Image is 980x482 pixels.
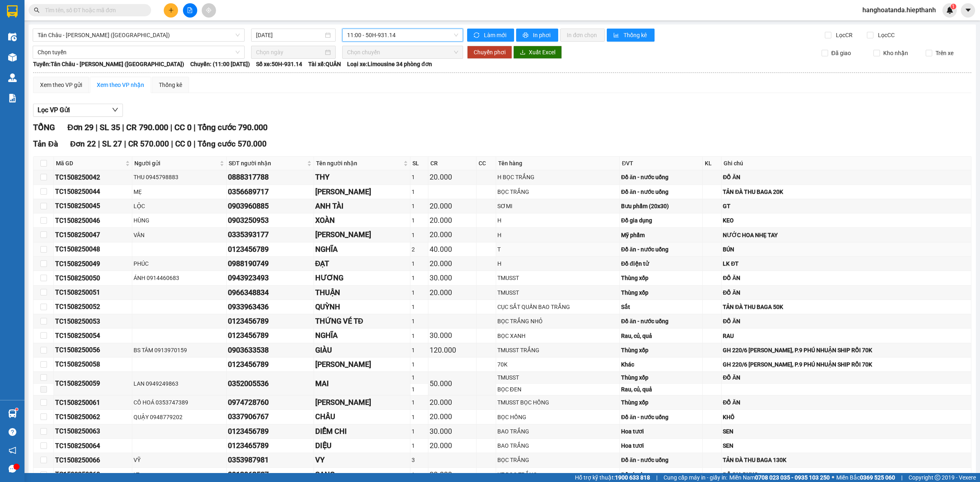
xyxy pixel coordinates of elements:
span: | [96,122,98,132]
div: 1 [412,373,427,382]
span: Mã GD [56,159,124,168]
td: TC1508250044 [54,185,132,199]
div: Thùng xốp [621,398,701,407]
div: 20.000 [430,171,475,183]
span: Thống kê [624,31,648,40]
span: CR 790.000 [126,122,168,132]
div: 0356689717 [228,186,312,198]
span: Trên xe [932,49,957,58]
div: 40.000 [430,244,475,255]
div: BỌC HỒNG [497,413,618,422]
span: 11:00 - 50H-931.14 [347,29,458,41]
div: Thùng xốp [621,273,701,282]
td: THY [314,170,410,184]
span: down [112,107,118,113]
div: THU 0945798883 [134,173,225,182]
td: THỨNG VÉ TĐ [314,314,410,329]
input: Tìm tên, số ĐT hoặc mã đơn [45,6,141,15]
td: 0123456789 [227,424,314,439]
td: 0352005536 [227,372,314,395]
td: TC1508250048 [54,242,132,257]
div: Thùng xốp [621,373,701,382]
td: TC1508250052 [54,300,132,314]
th: ĐVT [620,157,703,170]
div: ĐỒ ĂN [723,317,970,326]
div: THUẬN [315,287,409,298]
div: 1 [412,331,427,340]
div: NGHĨA [315,244,409,255]
div: TC1508250045 [55,201,131,211]
div: 1 [412,398,427,407]
div: 0988190749 [228,258,312,269]
td: TC1508250046 [54,213,132,228]
div: TMUSST [497,288,618,297]
div: 0903960885 [228,200,312,212]
div: Thùng xốp [621,346,701,355]
span: Kho nhận [880,49,911,58]
div: 1 [412,259,427,268]
div: SƠMI [497,202,618,211]
div: 2 [412,245,427,254]
td: 0123456789 [227,329,314,343]
button: plus [164,3,178,18]
div: Sắt [621,302,701,311]
td: NGHĨA [314,329,410,343]
div: TC1508250062 [55,412,131,422]
span: Tài xế: QUÂN [308,60,341,69]
td: MAI [314,372,410,395]
div: ĐỒ ĂN [723,373,970,382]
div: TC1508250047 [55,230,131,240]
div: 20.000 [430,229,475,240]
div: LAN 0949249863 [134,379,225,388]
div: 1 [412,216,427,225]
div: PHÚC [134,259,225,268]
div: Mỹ phẩm [621,231,701,240]
div: 20.000 [430,411,475,422]
div: TC1508250046 [55,215,131,226]
div: TC1508250042 [55,172,131,182]
div: [PERSON_NAME] [315,186,409,198]
div: TC1508250061 [55,398,131,408]
td: CHÂU [314,410,410,424]
th: Tên hàng [496,157,620,170]
div: H [497,259,618,268]
span: Lọc VP Gửi [38,105,70,115]
div: ĐỒ ĂN [723,273,970,282]
div: QUỲNH [315,301,409,313]
div: [PERSON_NAME] [315,397,409,408]
div: ĐỒ ĂN [723,398,970,407]
td: 0974728760 [227,395,314,410]
td: HỒNG NGỌC [314,395,410,410]
span: Chọn chuyến [347,46,458,58]
div: Rau, củ, quả [621,331,701,340]
div: 70K [497,360,618,369]
th: KL [703,157,722,170]
b: Tuyến: Tân Châu - [PERSON_NAME] ([GEOGRAPHIC_DATA]) [33,61,184,67]
div: H BỌC TRẮNG [497,173,618,182]
div: 50.000 [430,378,475,389]
div: TC1508250054 [55,331,131,341]
td: QUỲNH [314,300,410,314]
th: CR [428,157,477,170]
span: plus [168,7,174,13]
div: VÂN [134,231,225,240]
div: QUẬY 0948779202 [134,413,225,422]
button: aim [202,3,216,18]
div: H [497,231,618,240]
div: 0903633538 [228,344,312,356]
div: [PERSON_NAME] [315,359,409,370]
div: Đồ ăn - nước uống [621,187,701,196]
div: 30.000 [430,272,475,284]
td: 0123465789 [227,439,314,453]
div: LK ĐT [723,259,970,268]
td: 0888317788 [227,170,314,184]
div: 1 [412,202,427,211]
div: XOÀN [315,215,409,226]
div: THỨNG VÉ TĐ [315,315,409,327]
span: CC 0 [175,139,192,149]
td: TC1508250054 [54,329,132,343]
div: TẢN ĐÀ THU BAGA 50K [723,302,970,311]
div: DIỄM CHI [315,426,409,437]
div: 0335393177 [228,229,312,240]
span: | [194,139,196,149]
